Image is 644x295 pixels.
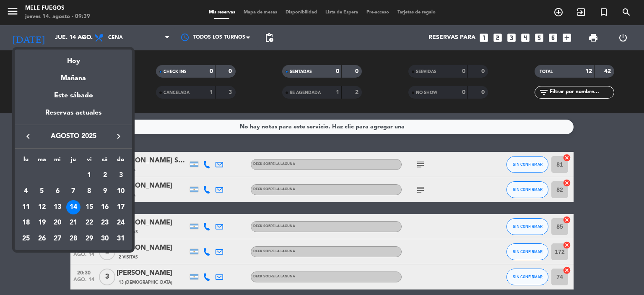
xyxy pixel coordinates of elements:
[98,232,112,246] div: 30
[15,50,132,67] div: Hoy
[113,231,129,247] td: 31 de agosto de 2025
[18,199,34,215] td: 11 de agosto de 2025
[114,232,128,246] div: 31
[23,131,33,141] i: keyboard_arrow_left
[111,131,126,142] button: keyboard_arrow_right
[98,168,112,183] div: 2
[97,155,113,168] th: sábado
[97,183,113,199] td: 9 de agosto de 2025
[113,183,129,199] td: 10 de agosto de 2025
[114,200,128,214] div: 17
[49,215,65,231] td: 20 de agosto de 2025
[34,155,50,168] th: martes
[35,216,49,230] div: 19
[18,215,34,231] td: 18 de agosto de 2025
[18,231,34,247] td: 25 de agosto de 2025
[19,184,33,198] div: 4
[19,216,33,230] div: 18
[19,200,33,214] div: 11
[15,84,132,107] div: Este sábado
[65,215,81,231] td: 21 de agosto de 2025
[66,216,80,230] div: 21
[82,232,96,246] div: 29
[113,215,129,231] td: 24 de agosto de 2025
[113,167,129,183] td: 3 de agosto de 2025
[98,216,112,230] div: 23
[113,199,129,215] td: 17 de agosto de 2025
[81,183,97,199] td: 8 de agosto de 2025
[49,199,65,215] td: 13 de agosto de 2025
[34,183,50,199] td: 5 de agosto de 2025
[81,215,97,231] td: 22 de agosto de 2025
[114,216,128,230] div: 24
[34,199,50,215] td: 12 de agosto de 2025
[114,168,128,183] div: 3
[49,183,65,199] td: 6 de agosto de 2025
[114,131,124,141] i: keyboard_arrow_right
[21,131,36,142] button: keyboard_arrow_left
[81,155,97,168] th: viernes
[97,167,113,183] td: 2 de agosto de 2025
[82,168,96,183] div: 1
[114,184,128,198] div: 10
[66,232,80,246] div: 28
[15,67,132,84] div: Mañana
[98,184,112,198] div: 9
[50,200,65,214] div: 13
[82,216,96,230] div: 22
[50,232,65,246] div: 27
[34,231,50,247] td: 26 de agosto de 2025
[19,232,33,246] div: 25
[50,184,65,198] div: 6
[97,231,113,247] td: 30 de agosto de 2025
[66,200,80,214] div: 14
[49,231,65,247] td: 27 de agosto de 2025
[97,215,113,231] td: 23 de agosto de 2025
[81,231,97,247] td: 29 de agosto de 2025
[18,183,34,199] td: 4 de agosto de 2025
[35,232,49,246] div: 26
[35,200,49,214] div: 12
[65,231,81,247] td: 28 de agosto de 2025
[113,155,129,168] th: domingo
[82,200,96,214] div: 15
[49,155,65,168] th: miércoles
[81,167,97,183] td: 1 de agosto de 2025
[82,184,96,198] div: 8
[35,184,49,198] div: 5
[81,199,97,215] td: 15 de agosto de 2025
[34,215,50,231] td: 19 de agosto de 2025
[66,184,80,198] div: 7
[65,155,81,168] th: jueves
[50,216,65,230] div: 20
[97,199,113,215] td: 16 de agosto de 2025
[65,199,81,215] td: 14 de agosto de 2025
[36,131,111,142] span: agosto 2025
[18,167,81,183] td: AGO.
[18,155,34,168] th: lunes
[65,183,81,199] td: 7 de agosto de 2025
[98,200,112,214] div: 16
[15,107,132,125] div: Reservas actuales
